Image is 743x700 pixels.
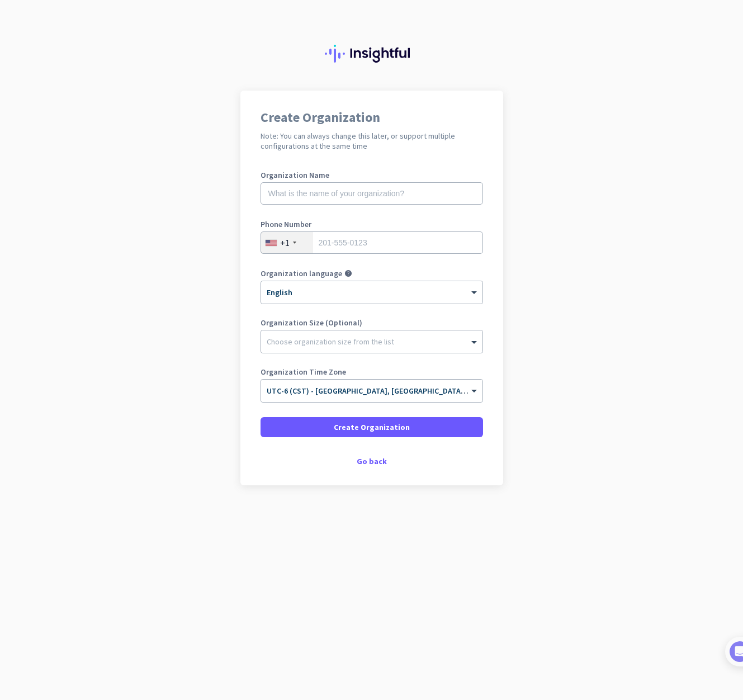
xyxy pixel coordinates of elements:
label: Phone Number [261,220,483,228]
h2: Note: You can always change this later, or support multiple configurations at the same time [261,131,483,151]
div: Go back [261,457,483,465]
i: help [344,269,352,277]
span: Create Organization [334,422,410,433]
input: 201-555-0123 [261,231,483,254]
label: Organization Size (Optional) [261,319,483,327]
h1: Create Organization [261,111,483,124]
label: Organization Name [261,171,483,179]
div: +1 [280,237,290,248]
label: Organization Time Zone [261,368,483,376]
img: Insightful [325,45,419,63]
input: What is the name of your organization? [261,182,483,205]
label: Organization language [261,269,342,277]
button: Create Organization [261,417,483,437]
